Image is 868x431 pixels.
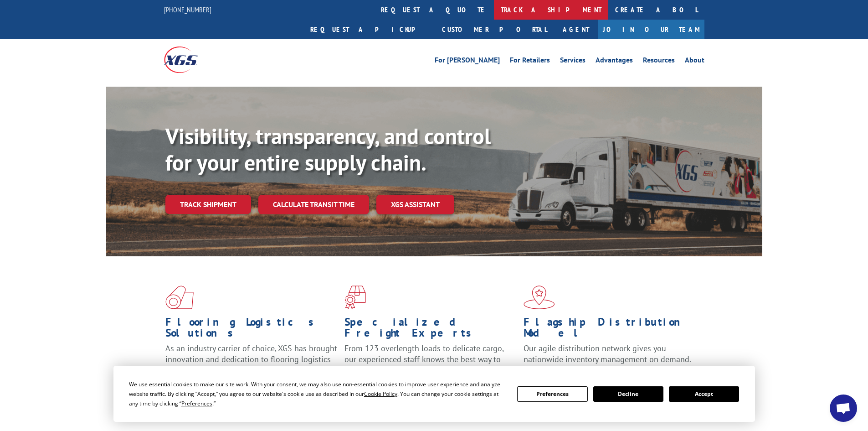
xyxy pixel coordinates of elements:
[164,5,211,14] a: [PHONE_NUMBER]
[113,366,755,422] div: Cookie Consent Prompt
[165,195,251,214] a: Track shipment
[344,317,517,343] h1: Specialized Freight Experts
[376,195,454,214] a: XGS ASSISTANT
[554,20,598,39] a: Agent
[435,20,554,39] a: Customer Portal
[344,343,517,384] p: From 123 overlength loads to delicate cargo, our experienced staff knows the best way to move you...
[510,57,550,67] a: For Retailers
[524,317,696,343] h1: Flagship Distribution Model
[364,390,397,398] span: Cookie Policy
[596,57,633,67] a: Advantages
[303,20,435,39] a: Request a pickup
[258,195,369,214] a: Calculate transit time
[560,57,586,67] a: Services
[643,57,675,67] a: Resources
[165,343,337,375] span: As an industry carrier of choice, XGS has brought innovation and dedication to flooring logistics...
[517,386,587,402] button: Preferences
[181,400,212,407] span: Preferences
[524,286,555,309] img: xgs-icon-flagship-distribution-model-red
[435,57,500,67] a: For [PERSON_NAME]
[165,286,194,309] img: xgs-icon-total-supply-chain-intelligence-red
[598,20,704,39] a: Join Our Team
[593,386,663,402] button: Decline
[129,379,506,408] div: We use essential cookies to make our site work. With your consent, we may also use non-essential ...
[344,286,366,309] img: xgs-icon-focused-on-flooring-red
[830,395,857,422] div: Open chat
[669,386,739,402] button: Accept
[685,57,704,67] a: About
[165,317,338,343] h1: Flooring Logistics Solutions
[165,122,491,177] b: Visibility, transparency, and control for your entire supply chain.
[524,343,691,364] span: Our agile distribution network gives you nationwide inventory management on demand.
